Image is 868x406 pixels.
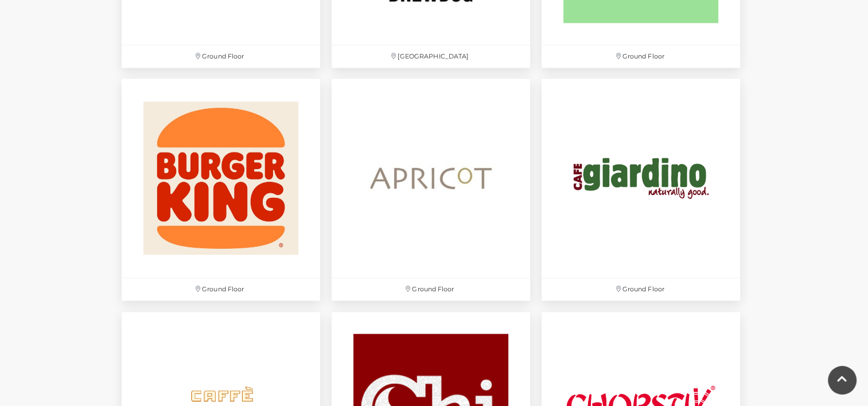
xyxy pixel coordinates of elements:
a: Ground Floor [536,73,746,306]
p: Ground Floor [122,278,320,300]
p: Ground Floor [542,278,740,300]
a: Ground Floor [116,73,326,306]
p: [GEOGRAPHIC_DATA] [332,45,530,68]
p: Ground Floor [122,45,320,68]
a: Ground Floor [326,73,536,306]
p: Ground Floor [332,278,530,300]
p: Ground Floor [542,45,740,68]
